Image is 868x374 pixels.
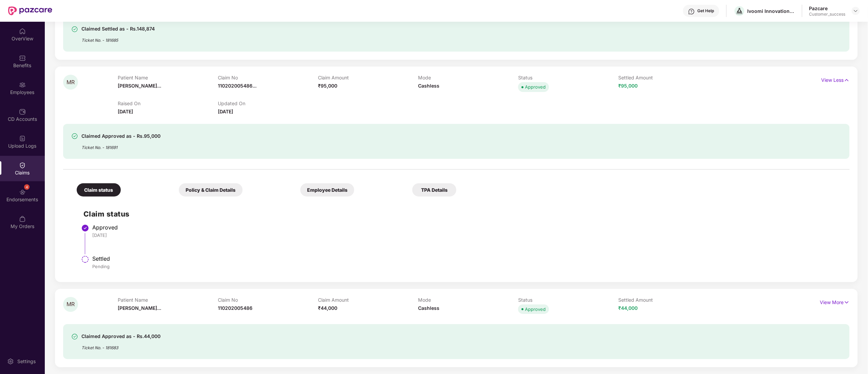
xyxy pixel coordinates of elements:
img: svg+xml;base64,PHN2ZyBpZD0iVXBsb2FkX0xvZ3MiIGRhdGEtbmFtZT0iVXBsb2FkIExvZ3MiIHhtbG5zPSJodHRwOi8vd3... [19,135,26,142]
div: Approved [525,306,546,313]
span: ₹95,000 [619,83,638,89]
div: Ticket No. - 181685 [81,33,155,43]
img: svg+xml;base64,PHN2ZyB4bWxucz0iaHR0cDovL3d3dy53My5vcmcvMjAwMC9zdmciIHdpZHRoPSIxNyIgaGVpZ2h0PSIxNy... [844,299,850,306]
div: Claimed Settled as - Rs.148,874 [81,25,155,33]
p: Mode [418,297,518,303]
div: Claimed Approved as - Rs.44,000 [81,332,161,340]
span: ₹95,000 [318,83,337,89]
img: svg+xml;base64,PHN2ZyBpZD0iRW5kb3JzZW1lbnRzIiB4bWxucz0iaHR0cDovL3d3dy53My5vcmcvMjAwMC9zdmciIHdpZH... [19,189,26,195]
p: Status [518,75,618,80]
img: svg+xml;base64,PHN2ZyBpZD0iU3RlcC1Eb25lLTMyeDMyIiB4bWxucz0iaHR0cDovL3d3dy53My5vcmcvMjAwMC9zdmciIH... [81,224,89,232]
p: Patient Name [118,75,218,80]
span: ₹44,000 [619,305,638,311]
span: [PERSON_NAME]... [118,83,161,89]
img: svg+xml;base64,PHN2ZyBpZD0iU3VjY2Vzcy0zMngzMiIgeG1sbnM9Imh0dHA6Ly93d3cudzMub3JnLzIwMDAvc3ZnIiB3aW... [71,26,78,33]
img: svg+xml;base64,PHN2ZyBpZD0iU2V0dGluZy0yMHgyMCIgeG1sbnM9Imh0dHA6Ly93d3cudzMub3JnLzIwMDAvc3ZnIiB3aW... [7,358,14,365]
img: svg+xml;base64,PHN2ZyBpZD0iRHJvcGRvd24tMzJ4MzIiIHhtbG5zPSJodHRwOi8vd3d3LnczLm9yZy8yMDAwL3N2ZyIgd2... [853,8,858,14]
span: ₹44,000 [318,305,337,311]
p: Claim Amount [318,75,418,80]
span: Cashless [418,83,439,89]
p: View More [820,297,850,306]
div: 4 [24,184,30,190]
div: Ivoomi Innovation Private Limited [748,8,795,14]
div: Ticket No. - 181691 [81,140,161,151]
p: Mode [418,75,518,80]
div: Employee Details [300,183,354,197]
div: Claimed Approved as - Rs.95,000 [81,132,161,140]
div: Approved [92,224,843,231]
p: Claim Amount [318,297,418,303]
div: Customer_success [809,12,846,17]
p: Raised On [118,100,218,106]
p: Status [518,297,618,303]
img: svg+xml;base64,PHN2ZyBpZD0iTXlfT3JkZXJzIiBkYXRhLW5hbWU9Ik15IE9yZGVycyIgeG1sbnM9Imh0dHA6Ly93d3cudz... [19,216,26,222]
div: [DATE] [92,232,843,238]
div: Settings [15,358,38,365]
div: Get Help [698,8,714,14]
p: Claim No [218,75,318,80]
span: [DATE] [118,109,133,114]
p: Settled Amount [619,297,719,303]
div: Ticket No. - 181683 [81,340,161,351]
img: svg+xml;base64,PHN2ZyBpZD0iQmVuZWZpdHMiIHhtbG5zPSJodHRwOi8vd3d3LnczLm9yZy8yMDAwL3N2ZyIgd2lkdGg9Ij... [19,55,26,61]
span: 110202005486 [218,305,252,311]
img: svg+xml;base64,PHN2ZyBpZD0iU3VjY2Vzcy0zMngzMiIgeG1sbnM9Imh0dHA6Ly93d3cudzMub3JnLzIwMDAvc3ZnIiB3aW... [71,333,78,340]
span: [PERSON_NAME]... [118,305,161,311]
img: New Pazcare Logo [8,6,52,15]
p: Settled Amount [619,75,719,80]
img: iVOOMI%20Logo%20(1).png [735,6,744,16]
div: Pending [92,263,843,269]
img: svg+xml;base64,PHN2ZyBpZD0iQ2xhaW0iIHhtbG5zPSJodHRwOi8vd3d3LnczLm9yZy8yMDAwL3N2ZyIgd2lkdGg9IjIwIi... [19,162,26,169]
div: Settled [92,255,843,262]
p: Patient Name [118,297,218,303]
img: svg+xml;base64,PHN2ZyBpZD0iU3VjY2Vzcy0zMngzMiIgeG1sbnM9Imh0dHA6Ly93d3cudzMub3JnLzIwMDAvc3ZnIiB3aW... [71,133,78,139]
div: Approved [525,83,546,90]
span: MR [67,301,75,307]
span: 110202005486... [218,83,257,89]
img: svg+xml;base64,PHN2ZyBpZD0iQ0RfQWNjb3VudHMiIGRhdGEtbmFtZT0iQ0QgQWNjb3VudHMiIHhtbG5zPSJodHRwOi8vd3... [19,108,26,115]
div: Policy & Claim Details [179,183,243,197]
p: Updated On [218,100,318,106]
div: Claim status [77,183,121,197]
span: [DATE] [218,109,233,114]
span: Cashless [418,305,439,311]
img: svg+xml;base64,PHN2ZyBpZD0iSGVscC0zMngzMiIgeG1sbnM9Imh0dHA6Ly93d3cudzMub3JnLzIwMDAvc3ZnIiB3aWR0aD... [688,8,695,15]
img: svg+xml;base64,PHN2ZyBpZD0iRW1wbG95ZWVzIiB4bWxucz0iaHR0cDovL3d3dy53My5vcmcvMjAwMC9zdmciIHdpZHRoPS... [19,81,26,88]
img: svg+xml;base64,PHN2ZyBpZD0iU3RlcC1QZW5kaW5nLTMyeDMyIiB4bWxucz0iaHR0cDovL3d3dy53My5vcmcvMjAwMC9zdm... [81,255,89,263]
div: TPA Details [412,183,456,197]
h2: Claim status [83,208,843,220]
span: MR [67,79,75,85]
div: Pazcare [809,5,846,12]
img: svg+xml;base64,PHN2ZyB4bWxucz0iaHR0cDovL3d3dy53My5vcmcvMjAwMC9zdmciIHdpZHRoPSIxNyIgaGVpZ2h0PSIxNy... [844,76,850,84]
p: Claim No [218,297,318,303]
img: svg+xml;base64,PHN2ZyBpZD0iSG9tZSIgeG1sbnM9Imh0dHA6Ly93d3cudzMub3JnLzIwMDAvc3ZnIiB3aWR0aD0iMjAiIG... [19,28,26,35]
p: View Less [822,75,850,84]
